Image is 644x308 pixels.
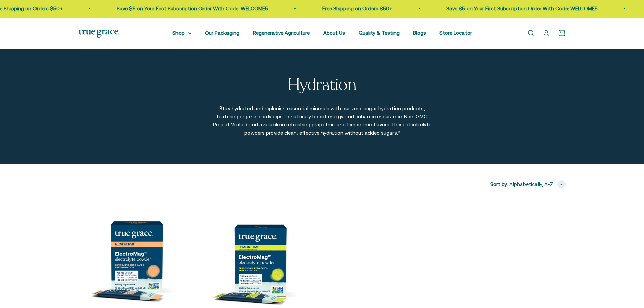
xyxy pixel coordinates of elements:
a: Free Shipping on Orders $50+ [420,6,490,11]
a: Store Locator [439,30,472,36]
button: Alphabetically, A-Z [509,180,566,188]
a: Blogs [413,30,426,36]
a: Regenerative Agriculture [253,30,310,36]
p: Save $5 on Your First Subscription Order With Code: WELCOME5 [214,5,365,13]
a: Our Packaging [205,30,239,36]
a: About Us [323,30,345,36]
span: Alphabetically, A-Z [509,180,553,188]
summary: Shop [172,29,191,37]
p: Stay hydrated and replenish essential minerals with our zero-sugar hydration products, featuring ... [212,104,432,137]
a: Free Shipping on Orders $50+ [90,6,160,11]
a: Quality & Testing [359,30,400,36]
span: Sort by: [490,180,508,188]
p: Hydration [288,76,357,94]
